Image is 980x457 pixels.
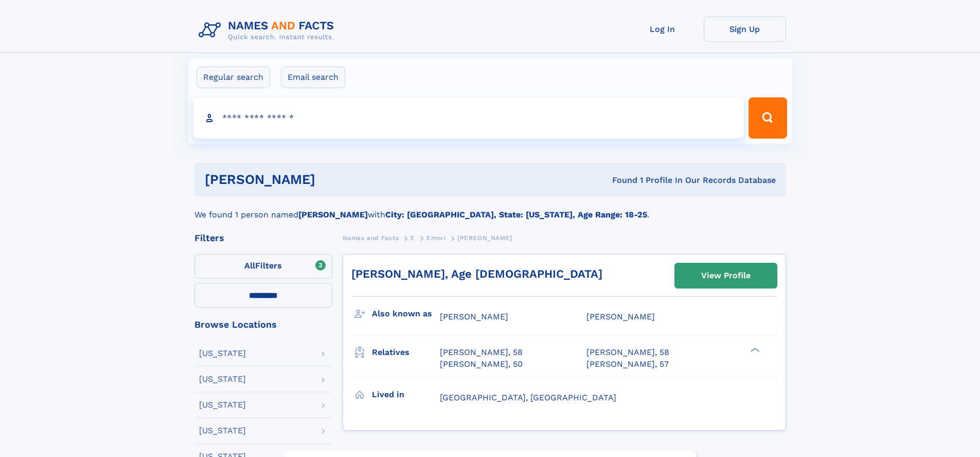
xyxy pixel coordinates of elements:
[351,267,602,280] a: [PERSON_NAME], Age [DEMOGRAPHIC_DATA]
[372,305,440,323] h3: Also known as
[205,173,464,186] h1: [PERSON_NAME]
[199,401,246,409] div: [US_STATE]
[426,231,446,244] a: Emori
[194,233,332,243] div: Filters
[704,16,786,42] a: Sign Up
[194,16,343,44] img: Logo Names and Facts
[385,210,647,219] b: City: [GEOGRAPHIC_DATA], State: [US_STATE], Age Range: 18-25
[194,320,332,329] div: Browse Locations
[343,231,399,244] a: Names and Facts
[457,234,512,242] span: [PERSON_NAME]
[440,312,508,321] span: [PERSON_NAME]
[621,16,704,42] a: Log In
[586,359,669,370] a: [PERSON_NAME], 57
[749,97,787,139] button: Search Button
[411,231,415,244] a: E
[199,427,246,435] div: [US_STATE]
[244,261,255,270] span: All
[194,196,786,221] div: We found 1 person named with .
[194,254,332,279] label: Filters
[197,66,270,88] label: Regular search
[440,393,616,402] span: [GEOGRAPHIC_DATA], [GEOGRAPHIC_DATA]
[586,347,669,358] a: [PERSON_NAME], 58
[426,234,446,242] span: Emori
[193,97,744,139] input: search input
[298,210,368,219] b: [PERSON_NAME]
[464,175,776,186] div: Found 1 Profile In Our Records Database
[701,264,751,287] div: View Profile
[199,375,246,383] div: [US_STATE]
[281,66,345,88] label: Email search
[586,312,655,321] span: [PERSON_NAME]
[748,347,760,353] div: ❯
[675,263,777,288] a: View Profile
[372,386,440,403] h3: Lived in
[440,347,523,358] a: [PERSON_NAME], 58
[372,344,440,361] h3: Relatives
[199,349,246,358] div: [US_STATE]
[440,359,523,370] a: [PERSON_NAME], 50
[411,234,415,242] span: E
